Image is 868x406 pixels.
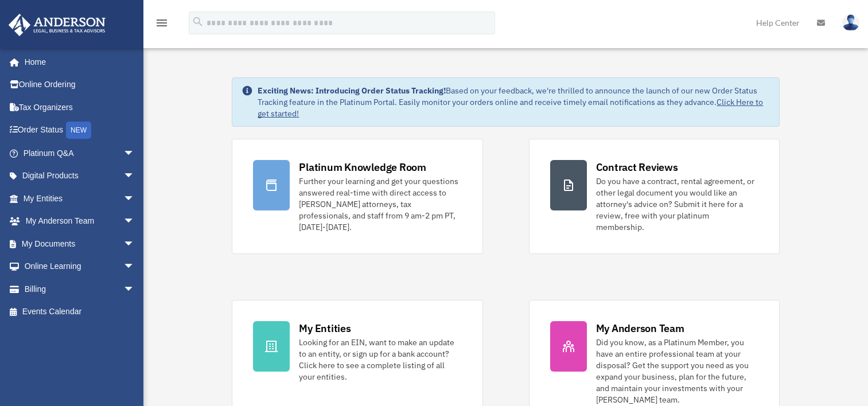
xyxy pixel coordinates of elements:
[123,142,146,165] span: arrow_drop_down
[123,255,146,279] span: arrow_drop_down
[5,14,109,36] img: Anderson Advisors Platinum Portal
[123,278,146,301] span: arrow_drop_down
[8,255,152,278] a: Online Learningarrow_drop_down
[299,175,461,233] div: Further your learning and get your questions answered real-time with direct access to [PERSON_NAM...
[596,175,758,233] div: Do you have a contract, rental agreement, or other legal document you would like an attorney's ad...
[123,210,146,233] span: arrow_drop_down
[596,160,678,174] div: Contract Reviews
[299,160,426,174] div: Platinum Knowledge Room
[8,278,152,300] a: Billingarrow_drop_down
[596,321,684,335] div: My Anderson Team
[8,210,152,233] a: My Anderson Teamarrow_drop_down
[299,337,461,382] div: Looking for an EIN, want to make an update to an entity, or sign up for a bank account? Click her...
[123,187,146,210] span: arrow_drop_down
[8,73,152,96] a: Online Ordering
[299,321,351,335] div: My Entities
[8,142,152,165] a: Platinum Q&Aarrow_drop_down
[123,232,146,256] span: arrow_drop_down
[596,337,758,405] div: Did you know, as a Platinum Member, you have an entire professional team at your disposal? Get th...
[8,96,152,119] a: Tax Organizers
[8,187,152,210] a: My Entitiesarrow_drop_down
[8,300,152,323] a: Events Calendar
[123,165,146,188] span: arrow_drop_down
[258,85,769,119] div: Based on your feedback, we're thrilled to announce the launch of our new Order Status Tracking fe...
[8,119,152,142] a: Order StatusNEW
[192,15,204,28] i: search
[232,139,482,254] a: Platinum Knowledge Room Further your learning and get your questions answered real-time with dire...
[66,122,91,139] div: NEW
[8,232,152,255] a: My Documentsarrow_drop_down
[529,139,780,254] a: Contract Reviews Do you have a contract, rental agreement, or other legal document you would like...
[155,16,169,30] i: menu
[258,85,446,96] strong: Exciting News: Introducing Order Status Tracking!
[155,20,169,30] a: menu
[842,14,859,31] img: User Pic
[8,50,146,73] a: Home
[8,165,152,188] a: Digital Productsarrow_drop_down
[258,97,763,119] a: Click Here to get started!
